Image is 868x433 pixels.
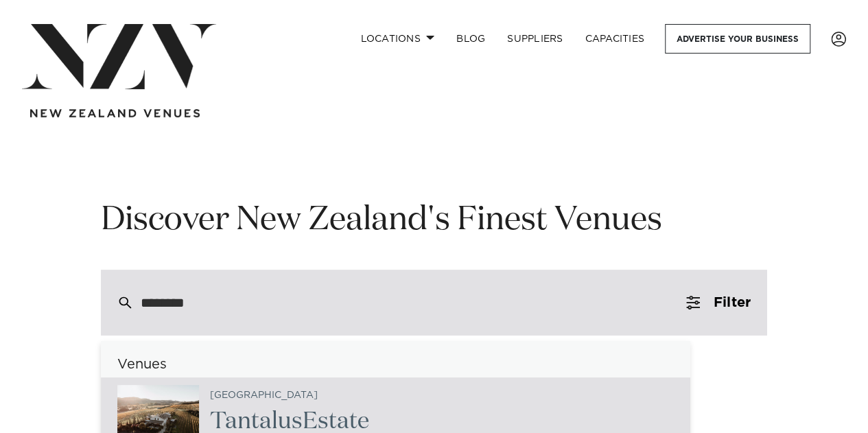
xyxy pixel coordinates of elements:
[210,410,303,433] span: Tantalus
[665,24,810,54] a: Advertise your business
[714,296,751,309] span: Filter
[445,24,496,54] a: BLOG
[496,24,574,54] a: SUPPLIERS
[101,199,767,242] h1: Discover New Zealand's Finest Venues
[30,109,200,118] img: new-zealand-venues-text.png
[574,24,656,54] a: Capacities
[101,358,690,372] h6: Venues
[349,24,445,54] a: Locations
[670,270,767,336] button: Filter
[210,390,318,401] small: [GEOGRAPHIC_DATA]
[22,24,216,89] img: nzv-logo.png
